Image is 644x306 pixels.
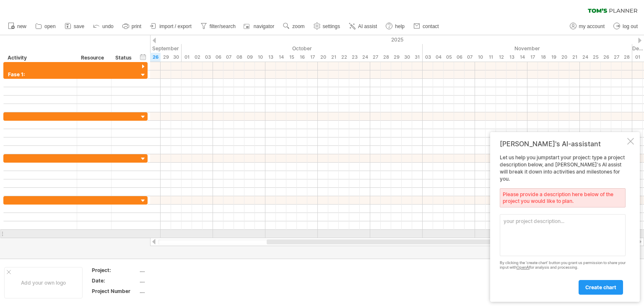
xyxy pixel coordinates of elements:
div: Wednesday, 19 November 2025 [548,53,559,62]
div: Friday, 21 November 2025 [569,53,580,62]
div: Tuesday, 11 November 2025 [486,53,496,62]
span: open [44,23,56,29]
div: Friday, 17 October 2025 [307,53,318,62]
a: undo [91,21,116,32]
a: help [384,21,407,32]
a: log out [611,21,640,32]
div: Project: [92,267,138,274]
div: Friday, 10 October 2025 [255,53,265,62]
div: Wednesday, 1 October 2025 [182,53,192,62]
div: Tuesday, 14 October 2025 [276,53,286,62]
div: Tuesday, 7 October 2025 [223,53,234,62]
div: Monday, 1 December 2025 [632,53,643,62]
div: October 2025 [182,44,423,53]
div: Friday, 28 November 2025 [622,53,632,62]
div: Thursday, 16 October 2025 [297,53,307,62]
div: Tuesday, 30 September 2025 [171,53,182,62]
div: Thursday, 27 November 2025 [611,53,622,62]
div: Thursday, 2 October 2025 [192,53,203,62]
div: Wednesday, 26 November 2025 [601,53,611,62]
div: Friday, 3 October 2025 [203,53,213,62]
div: Monday, 27 October 2025 [370,53,381,62]
div: Thursday, 23 October 2025 [349,53,360,62]
div: Thursday, 6 November 2025 [454,53,465,62]
a: filter/search [198,21,238,32]
div: Let us help you jumpstart your project: type a project description below, and [PERSON_NAME]'s AI ... [500,154,626,294]
div: [PERSON_NAME]'s AI-assistant [500,140,626,148]
a: zoom [281,21,307,32]
div: Please provide a description here below of the project you would like to plan. [500,188,626,207]
a: import / export [148,21,194,32]
div: Tuesday, 18 November 2025 [538,53,548,62]
div: Thursday, 9 October 2025 [244,53,255,62]
div: Wednesday, 15 October 2025 [286,53,297,62]
div: Monday, 13 October 2025 [265,53,276,62]
div: Monday, 29 September 2025 [161,53,171,62]
div: Tuesday, 4 November 2025 [433,53,444,62]
a: contact [411,21,441,32]
div: Wednesday, 5 November 2025 [444,53,454,62]
div: Monday, 24 November 2025 [580,53,590,62]
a: create chart [579,280,623,295]
div: Status [115,54,134,62]
div: Monday, 17 November 2025 [527,53,538,62]
div: Monday, 20 October 2025 [318,53,328,62]
div: Friday, 14 November 2025 [517,53,527,62]
span: log out [623,23,638,29]
div: Monday, 6 October 2025 [213,53,223,62]
div: November 2025 [423,44,632,53]
div: Friday, 7 November 2025 [465,53,475,62]
div: Friday, 26 September 2025 [150,53,161,62]
span: contact [423,23,439,29]
a: navigator [242,21,277,32]
div: Add your own logo [4,267,83,298]
div: Thursday, 13 November 2025 [506,53,517,62]
div: Fase 1: [8,70,73,78]
span: undo [102,23,114,29]
div: By clicking the 'create chart' button you grant us permission to share your input with for analys... [500,261,626,270]
div: Monday, 10 November 2025 [475,53,486,62]
div: Friday, 31 October 2025 [412,53,423,62]
div: Date: [92,277,138,284]
span: import / export [159,23,192,29]
div: Tuesday, 28 October 2025 [381,53,391,62]
span: create chart [585,284,616,290]
a: open [33,21,58,32]
span: AI assist [358,23,377,29]
span: new [17,23,26,29]
div: Project Number [92,288,138,295]
a: save [62,21,87,32]
a: print [120,21,144,32]
div: .... [140,267,210,274]
span: help [395,23,405,29]
a: settings [312,21,343,32]
a: AI assist [347,21,379,32]
a: OpenAI [517,265,530,270]
div: Wednesday, 22 October 2025 [339,53,349,62]
span: filter/search [210,23,236,29]
div: Tuesday, 25 November 2025 [590,53,601,62]
div: Wednesday, 8 October 2025 [234,53,244,62]
span: print [132,23,141,29]
div: Thursday, 20 November 2025 [559,53,569,62]
a: new [6,21,29,32]
div: .... [140,288,210,295]
span: save [74,23,84,29]
span: navigator [254,23,274,29]
div: Resource [81,54,106,62]
a: my account [568,21,607,32]
span: settings [323,23,340,29]
div: Thursday, 30 October 2025 [402,53,412,62]
div: Friday, 24 October 2025 [360,53,370,62]
div: Wednesday, 12 November 2025 [496,53,506,62]
div: Monday, 3 November 2025 [423,53,433,62]
div: .... [140,277,210,284]
div: Wednesday, 29 October 2025 [391,53,402,62]
span: zoom [292,23,304,29]
div: Activity [8,54,72,62]
span: my account [579,23,605,29]
div: Tuesday, 21 October 2025 [328,53,339,62]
